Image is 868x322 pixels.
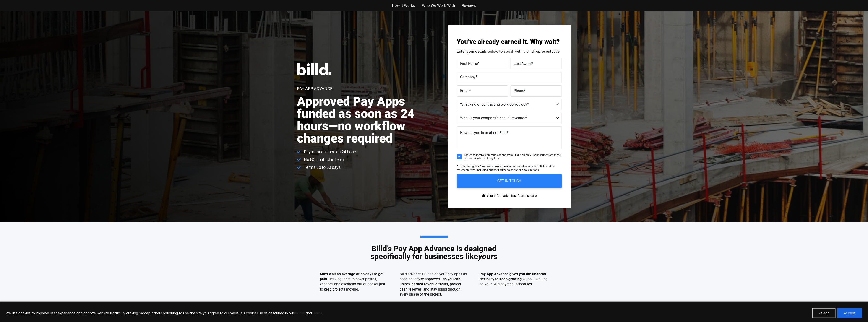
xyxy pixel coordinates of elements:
span: Company [460,75,476,79]
h2: Billd’s Pay App Advance is designed specifically for businesses like [354,236,514,260]
h2: Approved Pay Apps funded as soon as 24 hours—no workflow changes required [297,95,439,145]
p: without waiting on your GC’s payment schedules. [480,272,548,287]
span: Email [460,88,469,93]
span: No GC contact in term [303,157,344,162]
span: Payment as soon as 24 hours [303,149,357,155]
p: Billd advances funds on your pay apps as soon as they’re approved— , protect cash reserves, and s... [400,272,468,297]
button: Accept [837,308,862,318]
a: Who We Work With [422,2,455,9]
a: How it Works [392,2,415,9]
span: How did you hear about Billd? [460,131,508,135]
a: Policies [294,311,306,315]
strong: Pay App Advance gives you the financial flexibility to keep growing, [480,272,546,281]
p: We use cookies to improve user experience and analyze website traffic. By clicking “Accept” and c... [6,310,323,316]
span: I agree to receive communications from Billd. You may unsubscribe from these communications at an... [464,153,562,160]
strong: Subs wait an average of 56 days to get paid [320,272,384,281]
p: —leaving them to cover payroll, vendors, and overhead out of pocket just to keep projects moving. [320,272,388,292]
span: Phone [514,88,524,93]
button: Reject [812,308,836,318]
p: Enter your details below to speak with a Billd representative. [457,49,562,53]
span: Your information is safe and secure [485,192,537,199]
em: yours [478,252,498,261]
span: Terms up to 60 days [303,165,341,170]
input: GET IN TOUCH [457,174,562,188]
h1: Pay App Advance [297,87,333,91]
input: I agree to receive communications from Billd. You may unsubscribe from these communications at an... [457,154,462,159]
h3: You’ve already earned it. Why wait? [457,39,562,45]
span: Last Name [514,61,532,65]
a: Terms [312,311,322,315]
span: By submitting this form, you agree to receive communications from Billd and its representatives, ... [457,165,555,172]
a: Reviews [462,2,476,9]
span: First Name [460,61,478,65]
